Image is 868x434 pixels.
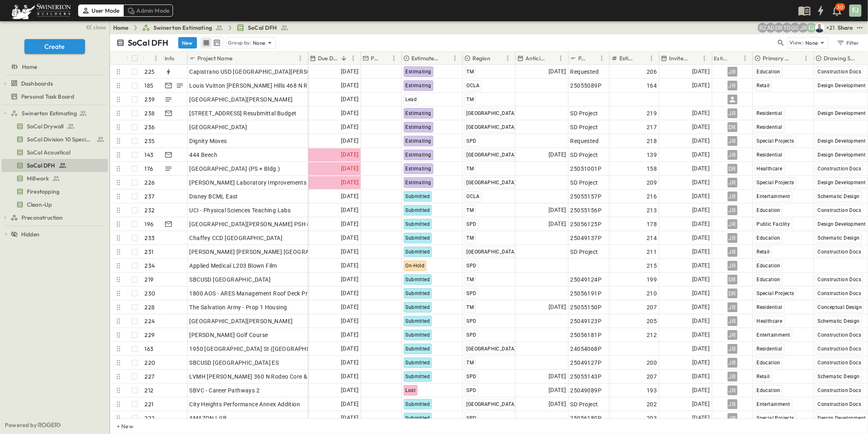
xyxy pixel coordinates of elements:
[467,291,477,296] span: SPD
[728,275,737,284] div: DR
[341,122,359,132] span: [DATE]
[2,147,106,158] a: SoCal Acoustical
[450,53,460,63] button: Menu
[190,248,341,256] span: [PERSON_NAME] [PERSON_NAME] [GEOGRAPHIC_DATA]
[145,165,153,173] p: 176
[145,82,154,90] p: 185
[826,24,834,32] p: + 21
[145,151,154,159] p: 143
[571,289,602,297] span: 25056191P
[190,109,297,117] span: [STREET_ADDRESS] Resubmittal Budget
[503,53,513,63] button: Menu
[201,38,211,48] button: row view
[27,135,93,143] span: SoCal Division 10 Specialties
[27,148,70,156] span: SoCal Acoustical
[728,150,737,160] div: JR
[766,23,776,33] div: Alyssa De Robertis (aderoberti@swinerton.com)
[406,138,431,144] span: Estimating
[818,207,861,213] span: Construction Docs
[857,54,866,63] button: Sort
[638,54,647,63] button: Sort
[341,81,359,90] span: [DATE]
[145,178,155,187] p: 226
[341,261,359,270] span: [DATE]
[728,205,737,215] div: JR
[757,263,781,269] span: Education
[588,54,597,63] button: Sort
[848,4,862,18] button: FJ
[571,248,598,256] span: SD Project
[341,233,359,242] span: [DATE]
[647,109,657,117] span: 219
[549,150,566,159] span: [DATE]
[348,53,358,63] button: Menu
[197,54,232,62] p: Project Name
[253,39,266,47] p: None
[728,233,737,243] div: JR
[692,108,710,118] span: [DATE]
[2,120,108,133] div: SoCal Drywalltest
[757,124,783,130] span: Residential
[2,198,108,211] div: Clean-Uptest
[571,275,602,284] span: 25049124P
[27,200,52,209] span: Clean-Up
[190,165,280,173] span: [GEOGRAPHIC_DATA] (PS + Bldg.)
[123,4,173,17] div: Admin Mode
[571,137,599,145] span: Requested
[818,138,866,144] span: Design Development
[728,178,737,187] div: JR
[571,82,602,90] span: 25055089P
[525,54,545,62] p: Anticipated Start
[145,289,155,297] p: 230
[2,211,108,224] div: Preconstructiontest
[798,23,808,33] div: Joshua Russell (joshua.russell@swinerton.com)
[406,97,417,102] span: Lead
[647,178,657,187] span: 209
[692,261,710,270] span: [DATE]
[145,137,155,145] p: 235
[647,137,657,145] span: 218
[145,248,154,256] p: 231
[389,53,399,63] button: Menu
[815,23,824,33] img: Brandon Norcutt (brandon.norcutt@swinerton.com)
[190,178,307,187] span: [PERSON_NAME] Laboratory Improvements
[406,69,431,75] span: Estimating
[11,78,106,89] a: Dashboards
[547,54,556,63] button: Sort
[692,247,710,256] span: [DATE]
[21,93,74,101] span: Personal Task Board
[647,151,657,159] span: 139
[692,302,710,312] span: [DATE]
[692,289,710,298] span: [DATE]
[341,67,359,76] span: [DATE]
[190,206,291,214] span: UCI - Physical Sciences Teaching Labs
[740,53,750,63] button: Menu
[763,54,791,62] p: Primary Market
[728,67,737,77] div: JR
[647,192,657,200] span: 216
[27,122,63,130] span: SoCal Drywall
[467,97,474,102] span: TM
[467,235,474,241] span: TM
[818,235,860,241] span: Schematic Design
[757,180,794,185] span: Special Projects
[341,192,359,201] span: [DATE]
[728,164,737,174] div: DR
[2,173,106,184] a: Millwork
[143,52,163,65] div: #
[647,206,657,214] span: 213
[441,54,450,63] button: Sort
[571,206,602,214] span: 25055156P
[341,205,359,215] span: [DATE]
[406,124,431,130] span: Estimating
[94,23,106,31] span: close
[571,220,602,228] span: 25056125P
[837,24,853,32] div: Share
[647,165,657,173] span: 158
[757,152,783,158] span: Residential
[571,109,598,117] span: SD Project
[11,212,106,223] a: Preconstruction
[647,220,657,228] span: 178
[647,53,656,63] button: Menu
[190,123,247,131] span: [GEOGRAPHIC_DATA]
